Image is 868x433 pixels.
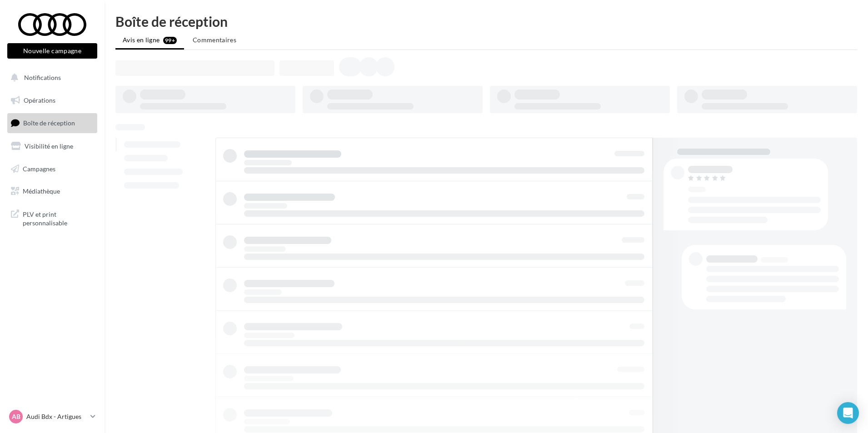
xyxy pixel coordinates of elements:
[25,142,73,150] span: Visibilité en ligne
[12,412,20,421] span: AB
[5,182,99,201] a: Médiathèque
[7,43,97,59] button: Nouvelle campagne
[115,15,857,28] div: Boîte de réception
[23,164,55,172] span: Campagnes
[5,159,99,179] a: Campagnes
[24,74,61,81] span: Notifications
[26,412,87,421] p: Audi Bdx - Artigues
[837,402,859,424] div: Open Intercom Messenger
[5,204,99,231] a: PLV et print personnalisable
[5,137,99,156] a: Visibilité en ligne
[5,91,99,110] a: Opérations
[23,187,60,195] span: Médiathèque
[23,208,94,228] span: PLV et print personnalisable
[5,113,99,133] a: Boîte de réception
[24,96,55,104] span: Opérations
[7,408,97,425] a: AB Audi Bdx - Artigues
[5,68,95,87] button: Notifications
[193,36,236,44] span: Commentaires
[23,119,75,127] span: Boîte de réception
